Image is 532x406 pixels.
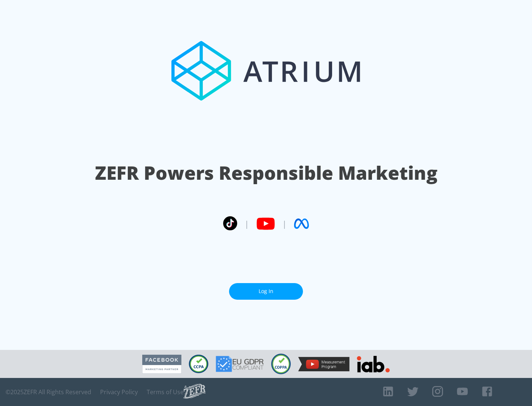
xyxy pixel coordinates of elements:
img: Facebook Marketing Partner [142,355,181,374]
img: GDPR Compliant [216,356,264,372]
img: COPPA Compliant [271,354,291,374]
a: Terms of Use [147,388,184,396]
a: Privacy Policy [100,388,138,396]
span: © 2025 ZEFR All Rights Reserved [6,388,91,396]
h1: ZEFR Powers Responsible Marketing [95,160,437,186]
img: CCPA Compliant [189,355,208,373]
img: IAB [357,356,390,372]
a: Log In [229,283,303,300]
span: | [282,218,287,229]
img: YouTube Measurement Program [298,357,349,371]
span: | [245,218,249,229]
